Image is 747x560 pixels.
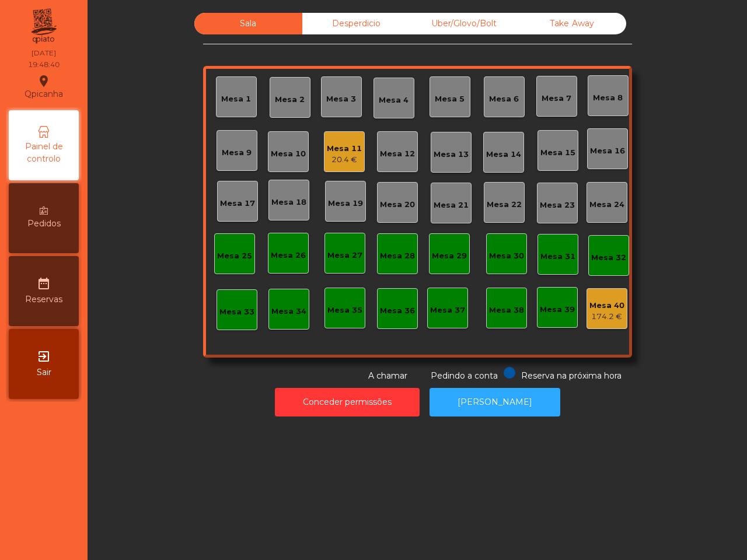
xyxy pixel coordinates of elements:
div: Mesa 22 [487,199,522,211]
button: [PERSON_NAME] [430,388,560,416]
div: Mesa 5 [435,93,465,105]
span: A chamar [368,370,407,381]
div: Mesa 17 [220,198,255,209]
div: Take Away [518,13,626,34]
div: Mesa 12 [380,148,415,160]
div: Mesa 25 [217,250,252,262]
div: Mesa 6 [489,93,519,105]
div: Mesa 35 [327,304,362,316]
div: Mesa 37 [430,304,465,316]
div: Mesa 26 [271,250,306,261]
div: 174.2 € [589,311,624,323]
div: Mesa 24 [589,199,624,211]
div: Qpicanha [25,72,63,101]
div: 20.4 € [327,154,362,166]
div: Mesa 8 [593,92,623,104]
i: location_on [37,74,51,88]
div: Mesa 36 [380,305,415,317]
div: Sala [194,13,302,34]
div: Mesa 16 [590,145,625,157]
div: Desperdicio [302,13,410,34]
div: Mesa 32 [591,252,626,264]
div: 19:48:40 [28,60,60,70]
div: Mesa 11 [327,143,362,155]
span: Painel de controlo [12,141,76,165]
i: exit_to_app [37,349,51,363]
div: Mesa 9 [222,147,252,159]
div: Mesa 33 [219,306,254,318]
div: Mesa 10 [271,148,306,160]
div: Mesa 21 [434,199,469,211]
span: Reservas [25,293,62,306]
div: Mesa 23 [540,199,575,211]
div: Mesa 4 [379,94,409,106]
div: Mesa 30 [489,250,524,262]
div: [DATE] [32,48,56,58]
button: Conceder permissões [275,388,420,416]
div: Mesa 3 [326,93,356,105]
div: Mesa 19 [328,198,363,209]
div: Mesa 38 [489,304,524,316]
div: Mesa 34 [271,306,306,317]
div: Mesa 1 [221,93,251,105]
span: Sair [37,366,51,379]
div: Mesa 20 [380,199,415,211]
span: Reserva na próxima hora [521,370,622,381]
span: Pedindo a conta [431,370,498,381]
div: Mesa 2 [275,94,305,106]
div: Mesa 18 [271,197,306,208]
div: Mesa 14 [486,149,521,160]
div: Mesa 29 [432,250,467,262]
div: Mesa 15 [540,147,575,159]
span: Pedidos [27,218,61,230]
div: Mesa 39 [540,304,575,316]
div: Mesa 40 [589,300,624,311]
div: Mesa 28 [380,250,415,262]
div: Mesa 7 [542,93,571,104]
div: Mesa 27 [327,250,362,261]
img: qpiato [29,6,58,47]
div: Mesa 13 [434,149,469,160]
div: Mesa 31 [540,251,575,262]
i: date_range [37,276,51,290]
div: Uber/Glovo/Bolt [410,13,518,34]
